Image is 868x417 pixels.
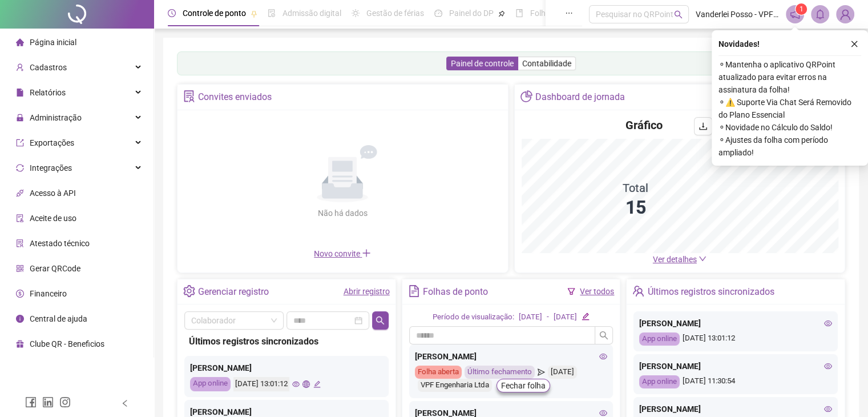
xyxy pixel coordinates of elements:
span: Contabilidade [522,59,571,68]
div: [DATE] [554,311,577,323]
a: Abrir registro [344,287,390,296]
div: [PERSON_NAME] [190,362,383,374]
div: [PERSON_NAME] [639,317,832,330]
span: gift [16,340,24,348]
div: [DATE] 13:01:12 [233,377,289,391]
span: qrcode [16,264,24,272]
span: search [376,316,385,325]
span: ⚬ ⚠️ Suporte Via Chat Será Removido do Plano Essencial [718,96,861,121]
span: file-text [408,285,420,297]
div: [DATE] 13:01:12 [639,332,832,346]
span: eye [824,362,832,370]
span: Cadastros [30,63,67,72]
span: edit [313,380,321,388]
span: eye [599,409,607,417]
div: Folhas de ponto [423,282,488,302]
span: eye [824,405,832,413]
span: facebook [25,396,37,408]
div: App online [190,377,231,391]
div: [PERSON_NAME] [639,403,832,415]
span: home [16,38,24,46]
span: Clube QR - Beneficios [30,339,104,348]
div: App online [639,332,680,346]
div: Últimos registros sincronizados [648,282,774,302]
span: Fechar folha [501,379,546,392]
div: [DATE] [519,311,542,323]
div: [DATE] [548,366,577,379]
div: Dashboard de jornada [535,87,625,107]
span: Gestão de férias [366,9,424,18]
span: lock [16,114,24,122]
span: api [16,189,24,197]
div: [PERSON_NAME] [415,350,608,363]
div: Últimos registros sincronizados [189,334,384,348]
span: search [674,10,683,19]
span: Gerar QRCode [30,264,80,273]
span: ⚬ Mantenha o aplicativo QRPoint atualizado para evitar erros na assinatura da folha! [718,58,861,96]
span: book [515,9,523,17]
span: Aceite de uso [30,214,76,223]
span: search [599,331,608,340]
button: Fechar folha [496,379,550,392]
sup: 1 [796,3,807,15]
span: plus [362,248,371,258]
div: [DATE] 11:30:54 [639,375,832,388]
span: audit [16,214,24,222]
div: Convites enviados [198,87,272,107]
span: Exportações [30,138,74,147]
span: dashboard [434,9,442,17]
span: sun [352,9,360,17]
span: ⚬ Ajustes da folha com período ampliado! [718,134,861,159]
div: Período de visualização: [433,311,514,323]
div: App online [639,375,680,388]
div: Último fechamento [465,366,535,379]
span: Atestado técnico [30,239,90,248]
span: filter [567,287,575,295]
span: Painel de controle [451,59,514,68]
div: - [547,311,549,323]
span: eye [292,380,300,388]
div: Não há dados [290,207,395,219]
span: dollar [16,290,24,298]
span: file-done [268,9,276,17]
a: Ver todos [580,287,614,296]
span: file [16,89,24,97]
span: bell [815,9,825,19]
span: down [699,255,706,263]
span: pushpin [251,10,257,17]
span: Administração [30,113,82,122]
span: solution [183,90,195,102]
span: ellipsis [565,9,573,17]
span: download [699,122,708,131]
span: setting [183,285,195,297]
div: Folha aberta [415,366,462,379]
h4: Gráfico [625,117,663,133]
img: 93321 [837,6,854,23]
span: Controle de ponto [183,9,246,18]
span: notification [790,9,800,19]
span: global [302,380,310,388]
span: info-circle [16,315,24,323]
div: VPF Engenharia Ltda [418,379,492,392]
span: Acesso à API [30,189,76,198]
span: pie-chart [520,90,532,102]
span: Admissão digital [282,9,341,18]
span: Vanderlei Posso - VPF Engenharia Ltda [696,8,779,21]
span: close [850,40,858,48]
span: Financeiro [30,289,67,298]
span: user-add [16,63,24,71]
span: solution [16,239,24,247]
span: Folha de pagamento [530,9,603,18]
a: Ver detalhes down [653,255,706,264]
span: Ver detalhes [653,255,697,264]
span: linkedin [42,396,54,408]
span: Novidades ! [718,38,760,50]
div: [PERSON_NAME] [639,360,832,372]
span: team [632,285,644,297]
span: left [121,399,129,407]
span: Página inicial [30,38,76,47]
span: eye [599,352,607,360]
span: Relatórios [30,88,66,97]
span: 1 [800,5,804,13]
span: Painel do DP [449,9,494,18]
